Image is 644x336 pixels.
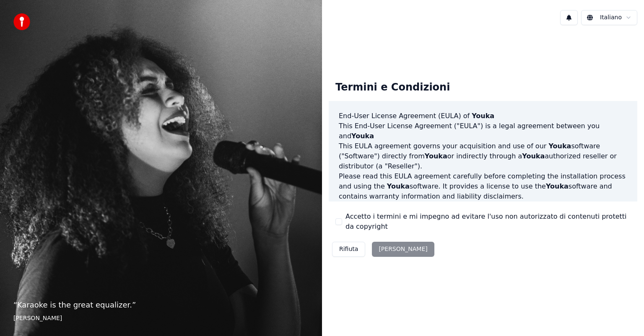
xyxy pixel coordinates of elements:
[339,121,627,141] p: This End-User License Agreement ("EULA") is a legal agreement between you and
[329,74,457,101] div: Termini e Condizioni
[339,111,627,121] h3: End-User License Agreement (EULA) of
[472,112,494,120] span: Youka
[345,212,631,232] label: Accetto i termini e mi impegno ad evitare l'uso non autorizzato di contenuti protetti da copyright
[351,132,374,140] span: Youka
[339,141,627,171] p: This EULA agreement governs your acquisition and use of our software ("Software") directly from o...
[332,242,365,257] button: Rifiuta
[13,314,309,323] footer: [PERSON_NAME]
[13,299,309,311] p: “ Karaoke is the great equalizer. ”
[13,13,30,30] img: youka
[546,182,569,190] span: Youka
[548,142,571,150] span: Youka
[522,152,545,160] span: Youka
[387,182,410,190] span: Youka
[339,171,627,202] p: Please read this EULA agreement carefully before completing the installation process and using th...
[425,152,447,160] span: Youka
[339,202,627,242] p: If you register for a free trial of the software, this EULA agreement will also govern that trial...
